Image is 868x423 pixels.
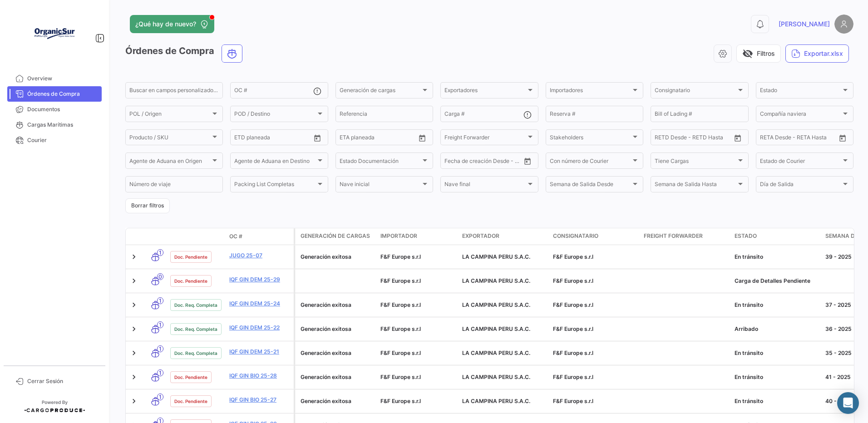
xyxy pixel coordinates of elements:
[229,396,290,404] a: IQF GIN BIO 25-27
[7,71,102,86] a: Overview
[462,253,530,260] span: LA CAMPINA PERU S.A.C.
[760,136,761,142] input: Desde
[462,349,530,356] span: LA CAMPINA PERU S.A.C.
[27,90,98,98] span: Órdenes de Compra
[662,136,698,142] input: Hasta
[174,277,207,285] span: Doc. Pendiente
[452,159,488,165] input: Hasta
[380,374,421,380] span: F&F Europe s.r.l
[174,349,217,357] span: Doc. Req. Completa
[760,182,841,189] span: Día de Salida
[462,277,530,284] span: LA CAMPINA PERU S.A.C.
[157,273,163,280] span: 0
[129,397,138,406] a: Expand/Collapse Row
[222,45,242,62] button: Ocean
[415,131,429,145] button: Open calendar
[655,89,736,95] span: Consignatario
[735,349,818,357] div: En tránsito
[340,136,340,142] input: Desde
[760,89,841,95] span: Estado
[553,349,593,356] span: F&F Europe s.r.l
[444,89,526,95] span: Exportadores
[550,182,631,189] span: Semana de Salida Desde
[27,74,98,83] span: Overview
[735,277,818,285] div: Carga de Detalles Pendiente
[129,112,211,118] span: POL / Origen
[157,369,163,376] span: 1
[229,275,290,284] a: IQF GIN DEM 25-29
[129,252,138,261] a: Expand/Collapse Row
[7,133,102,148] a: Courier
[380,277,421,284] span: F&F Europe s.r.l
[144,233,167,240] datatable-header-cell: Modo de Transporte
[462,301,530,308] span: LA CAMPINA PERU S.A.C.
[7,86,102,102] a: Órdenes de Compra
[27,105,98,113] span: Documentos
[550,136,631,142] span: Stakeholders
[157,321,163,328] span: 1
[444,136,526,142] span: Freight Forwarder
[229,232,242,241] span: OC #
[735,232,757,240] span: Estado
[234,159,316,165] span: Agente de Aduana en Destino
[311,131,324,145] button: Open calendar
[7,117,102,133] a: Cargas Marítimas
[553,301,593,308] span: F&F Europe s.r.l
[553,232,598,240] span: Consignatario
[130,15,214,33] button: ¿Qué hay de nuevo?
[553,325,593,332] span: F&F Europe s.r.l
[380,301,421,308] span: F&F Europe s.r.l
[301,301,373,309] div: Generación exitosa
[340,89,421,95] span: Generación de cargas
[125,198,170,213] button: Borrar filtros
[735,373,818,381] div: En tránsito
[767,136,804,142] input: Hasta
[444,182,526,189] span: Nave final
[834,15,853,34] img: placeholder-user.png
[836,131,849,145] button: Open calendar
[735,301,818,309] div: En tránsito
[736,44,781,63] button: visibility_offFiltros
[226,229,294,244] datatable-header-cell: OC #
[174,301,217,309] span: Doc. Req. Completa
[129,300,138,310] a: Expand/Collapse Row
[27,121,98,129] span: Cargas Marítimas
[129,159,211,165] span: Agente de Aduana en Origen
[27,377,98,385] span: Cerrar Sesión
[549,228,640,245] datatable-header-cell: Consignatario
[735,253,818,261] div: En tránsito
[735,397,818,405] div: En tránsito
[462,232,499,240] span: Exportador
[779,20,830,29] span: [PERSON_NAME]
[135,20,196,29] span: ¿Qué hay de nuevo?
[174,253,207,261] span: Doc. Pendiente
[157,297,163,304] span: 1
[742,48,753,59] span: visibility_off
[644,232,703,240] span: Freight Forwarder
[553,277,593,284] span: F&F Europe s.r.l
[462,325,530,332] span: LA CAMPINA PERU S.A.C.
[129,136,211,142] span: Producto / SKU
[234,112,316,118] span: POD / Destino
[735,325,818,333] div: Arribado
[380,398,421,404] span: F&F Europe s.r.l
[301,349,373,357] div: Generación exitosa
[760,112,841,118] span: Compañía naviera
[301,397,373,405] div: Generación exitosa
[174,398,207,405] span: Doc. Pendiente
[655,182,736,189] span: Semana de Salida Hasta
[7,102,102,117] a: Documentos
[550,159,631,165] span: Con número de Courier
[234,182,316,189] span: Packing List Completas
[301,232,370,240] span: Generación de cargas
[380,349,421,356] span: F&F Europe s.r.l
[521,154,534,168] button: Open calendar
[229,300,290,308] a: IQF GIN DEM 25-24
[229,324,290,332] a: IQF GIN DEM 25-22
[229,372,290,380] a: IQF GIN BIO 25-28
[380,232,417,240] span: Importador
[174,374,207,381] span: Doc. Pendiente
[462,398,530,404] span: LA CAMPINA PERU S.A.C.
[550,89,631,95] span: Importadores
[553,253,593,260] span: F&F Europe s.r.l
